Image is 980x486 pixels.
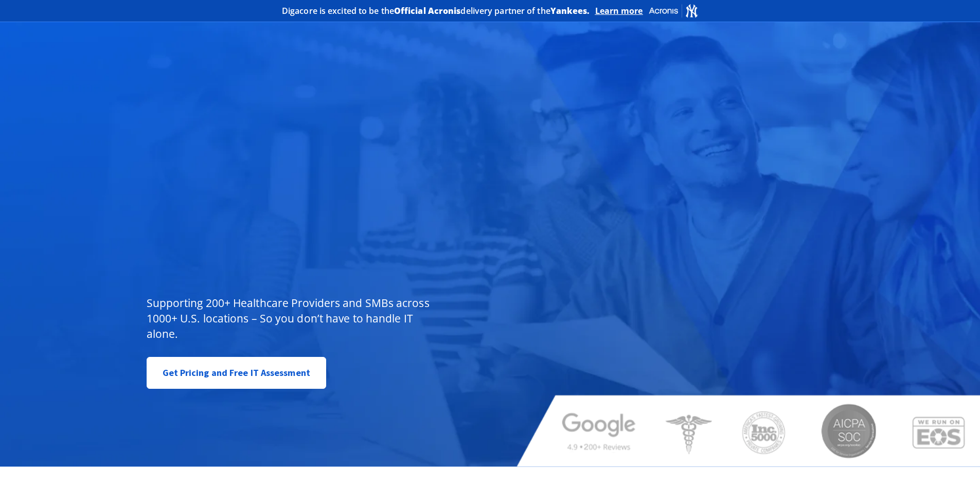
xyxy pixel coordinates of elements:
[147,295,434,341] p: Supporting 200+ Healthcare Providers and SMBs across 1000+ U.S. locations – So you don’t have to ...
[394,5,461,16] b: Official Acronis
[163,363,310,383] span: Get Pricing and Free IT Assessment
[648,3,699,18] img: Acronis
[550,5,590,16] b: Yankees.
[147,357,326,389] a: Get Pricing and Free IT Assessment
[595,6,643,16] a: Learn more
[282,7,590,15] h2: Digacore is excited to be the delivery partner of the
